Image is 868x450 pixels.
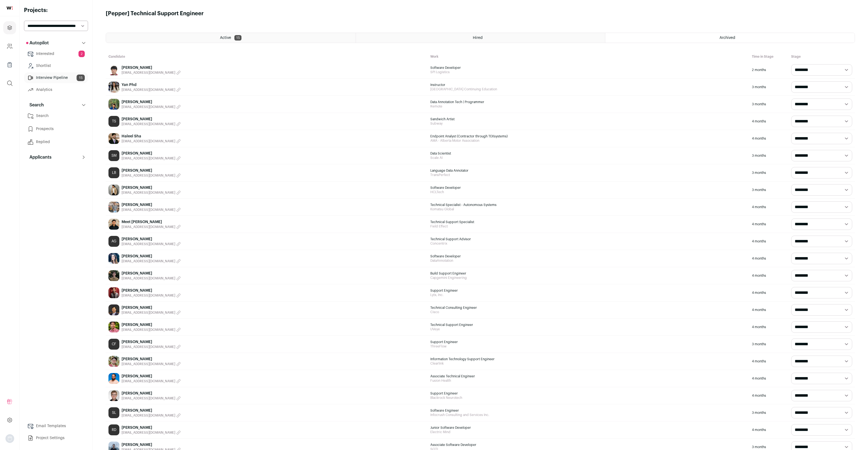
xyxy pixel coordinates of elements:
[122,156,175,161] span: [EMAIL_ADDRESS][DOMAIN_NAME]
[430,408,747,413] span: Software Engineer
[430,87,747,91] span: [GEOGRAPHIC_DATA] Continuing Education
[430,306,747,310] span: Technical Consulting Engineer
[234,35,241,41] span: 15
[108,270,119,281] img: c782297db3f74caa808b8e65ccb81a5e7064eae289cc0515a2cb067dd29e749e.jpg
[122,173,181,178] button: [EMAIL_ADDRESS][DOMAIN_NAME]
[430,117,747,121] span: Sandwich Artist
[430,241,747,246] span: Concentrix
[122,293,175,298] span: [EMAIL_ADDRESS][DOMAIN_NAME]
[122,105,181,109] button: [EMAIL_ADDRESS][DOMAIN_NAME]
[122,202,181,208] a: [PERSON_NAME]
[430,258,747,263] span: DataAnnotation
[122,190,175,195] span: [EMAIL_ADDRESS][DOMAIN_NAME]
[430,83,747,87] span: Instructor
[122,122,181,126] button: [EMAIL_ADDRESS][DOMAIN_NAME]
[430,344,747,349] span: ThreeFlow
[122,345,181,349] button: [EMAIL_ADDRESS][DOMAIN_NAME]
[749,164,788,181] div: 3 months
[220,36,231,40] span: Active
[122,408,181,413] a: [PERSON_NAME]
[122,236,181,242] a: [PERSON_NAME]
[749,181,788,198] div: 3 months
[122,156,181,161] button: [EMAIL_ADDRESS][DOMAIN_NAME]
[24,110,88,121] a: Search
[749,52,788,61] div: Time in Stage
[430,151,747,156] span: Data Scientist
[122,328,175,332] span: [EMAIL_ADDRESS][DOMAIN_NAME]
[749,336,788,353] div: 3 months
[430,271,747,276] span: Build Support Engineer
[749,147,788,164] div: 3 months
[122,225,181,229] button: [EMAIL_ADDRESS][DOMAIN_NAME]
[108,150,119,161] a: SM
[78,51,85,57] span: 2
[749,79,788,95] div: 3 months
[473,36,483,40] span: Hired
[430,430,747,434] span: Electric Mind
[749,216,788,233] div: 4 months
[24,72,88,83] a: Interview Pipeline15
[26,154,52,161] p: Applicants
[430,288,747,293] span: Support Engineer
[24,7,88,14] h2: Projects:
[122,322,181,328] a: [PERSON_NAME]
[122,208,181,212] button: [EMAIL_ADDRESS][DOMAIN_NAME]
[122,356,181,362] a: [PERSON_NAME]
[749,61,788,78] div: 2 months
[122,271,181,276] a: [PERSON_NAME]
[430,323,747,327] span: Technical Support Engineer
[430,224,747,229] span: Field Effect
[122,276,175,281] span: [EMAIL_ADDRESS][DOMAIN_NAME]
[430,443,747,447] span: Associate Software Developer
[122,310,175,315] span: [EMAIL_ADDRESS][DOMAIN_NAME]
[24,48,88,59] a: Interested2
[430,374,747,378] span: Associate Technical Engineer
[122,88,181,92] button: [EMAIL_ADDRESS][DOMAIN_NAME]
[108,322,119,332] img: 8e1445d8f3b58650ed77a88b3051680eaa63978ed335964710307c63e1fed975
[122,276,181,281] button: [EMAIL_ADDRESS][DOMAIN_NAME]
[122,116,181,122] a: [PERSON_NAME]
[122,259,181,263] button: [EMAIL_ADDRESS][DOMAIN_NAME]
[430,173,747,177] span: TransPerfect
[24,100,88,110] button: Search
[122,396,175,400] span: [EMAIL_ADDRESS][DOMAIN_NAME]
[749,319,788,335] div: 4 months
[122,288,181,293] a: [PERSON_NAME]
[749,96,788,113] div: 3 months
[108,356,119,367] img: a1fa897370a01d208380826e0a84ca7645402b4b0a63db096598f893d528ac00
[122,362,175,366] span: [EMAIL_ADDRESS][DOMAIN_NAME]
[5,434,14,443] button: Open dropdown
[122,225,175,229] span: [EMAIL_ADDRESS][DOMAIN_NAME]
[428,52,749,61] div: Work
[122,139,181,143] button: [EMAIL_ADDRESS][DOMAIN_NAME]
[108,407,119,418] a: SL
[108,167,119,178] a: LB
[122,168,181,173] a: [PERSON_NAME]
[122,396,181,400] button: [EMAIL_ADDRESS][DOMAIN_NAME]
[122,379,181,383] button: [EMAIL_ADDRESS][DOMAIN_NAME]
[108,424,119,435] a: RD
[122,190,181,195] button: [EMAIL_ADDRESS][DOMAIN_NAME]
[122,430,175,435] span: [EMAIL_ADDRESS][DOMAIN_NAME]
[24,137,88,147] a: Replied
[106,33,356,43] a: Active 15
[122,413,175,418] span: [EMAIL_ADDRESS][DOMAIN_NAME]
[122,242,175,246] span: [EMAIL_ADDRESS][DOMAIN_NAME]
[749,113,788,130] div: 4 months
[430,426,747,430] span: Junior Software Developer
[430,413,747,417] span: Infocrush Consulting and Services Inc.
[106,52,428,61] div: Candidate
[749,250,788,267] div: 4 months
[430,100,747,104] span: Data Annotation Tech | Programmer
[430,293,747,297] span: Lytx, Inc.
[430,391,747,396] span: Support Engineer
[430,357,747,361] span: Information Technology Support Engineer
[24,60,88,71] a: Shortlist
[122,339,181,345] a: [PERSON_NAME]
[788,52,855,61] div: Stage
[430,361,747,366] span: Clearlink
[122,70,175,75] span: [EMAIL_ADDRESS][DOMAIN_NAME]
[122,374,181,379] a: [PERSON_NAME]
[749,233,788,250] div: 4 months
